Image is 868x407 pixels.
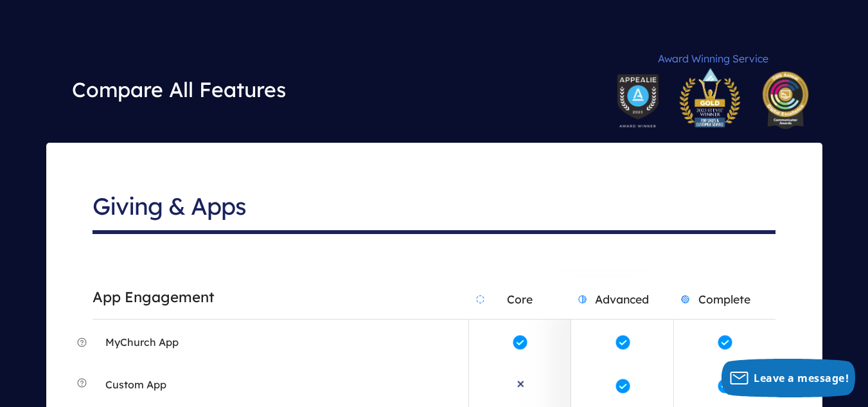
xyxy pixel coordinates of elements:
button: Leave a message! [722,359,855,397]
h2: Giving & Apps [93,181,775,234]
h2: Core [469,279,571,319]
h2: Compare All Features [72,67,286,112]
h2: App Engagement [93,281,468,314]
span: MyChurch App [105,332,179,352]
h2: Complete [674,279,775,319]
img: logos-awards.png [617,68,810,131]
h2: Advanced [571,279,673,319]
span: Custom App [105,377,166,397]
span: Leave a message! [754,371,849,385]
